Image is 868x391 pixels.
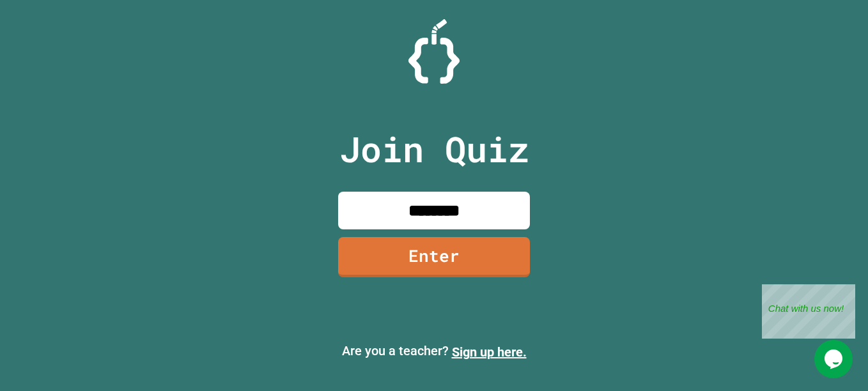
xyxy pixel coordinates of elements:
[339,123,529,176] p: Join Quiz
[452,344,527,360] a: Sign up here.
[814,340,855,378] iframe: chat widget
[408,19,460,84] img: Logo.svg
[762,284,855,339] iframe: chat widget
[10,341,858,362] p: Are you a teacher?
[338,237,530,277] a: Enter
